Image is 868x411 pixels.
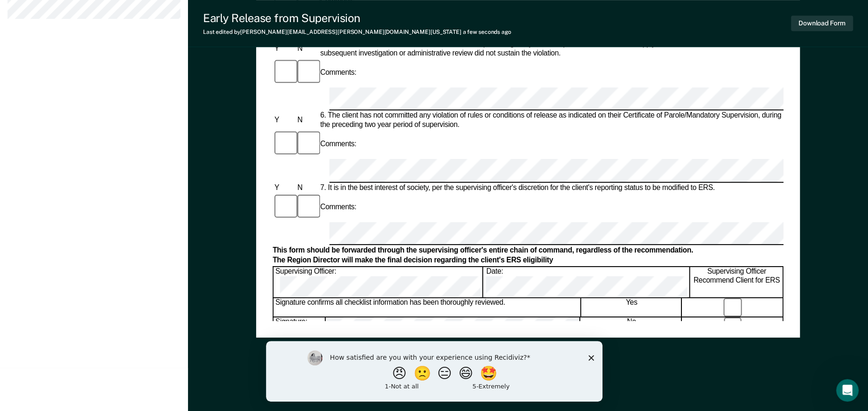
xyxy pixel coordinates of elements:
div: 6. The client has not committed any violation of rules or conditions of release as indicated on t... [318,111,783,130]
div: Comments: [318,203,358,212]
div: The Region Director will make the final decision regarding the client's ERS eligibility [273,256,783,265]
div: This form should be forwarded through the supervising officer's entire chain of command, regardle... [273,246,783,255]
div: Yes [582,299,682,316]
div: Y [273,183,296,192]
div: N [295,44,318,53]
div: Supervising Officer Recommend Client for ERS [690,267,783,298]
div: Y [273,44,296,53]
div: N [295,183,318,192]
div: Comments: [318,68,358,77]
div: N [295,116,318,125]
button: Download Form [791,16,853,31]
div: Signature: [274,317,326,335]
div: 7. It is in the best interest of society, per the supervising officer's discretion for the client... [318,183,783,192]
div: 5. The client has not had a warrant issued within the preceding two years of supervision. This do... [318,40,783,58]
div: Signature confirms all checklist information has been thoroughly reviewed. [274,299,581,316]
div: Supervising Officer: [274,267,484,298]
iframe: Survey by Kim from Recidiviz [266,341,602,402]
div: Early Release from Supervision [203,11,511,25]
span: a few seconds ago [463,29,511,35]
div: Last edited by [PERSON_NAME][EMAIL_ADDRESS][PERSON_NAME][DOMAIN_NAME][US_STATE] [203,29,511,35]
div: Y [273,116,296,125]
iframe: Intercom live chat [836,379,859,402]
div: No [581,317,682,335]
div: Comments: [318,140,358,149]
div: Date: [484,267,689,298]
